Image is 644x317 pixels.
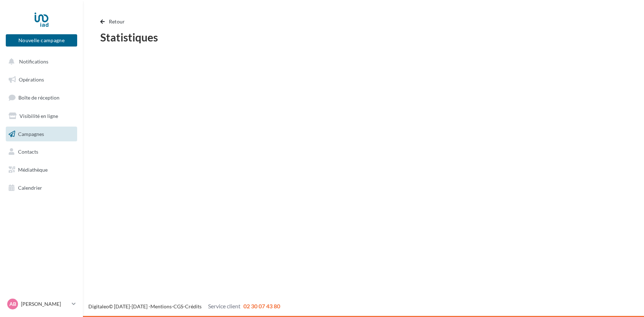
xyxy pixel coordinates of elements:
a: Médiathèque [4,162,79,177]
div: Statistiques [100,32,627,43]
a: Calendrier [4,180,79,195]
span: Calendrier [18,185,42,191]
span: Opérations [19,76,44,83]
a: Crédits [185,303,202,309]
span: © [DATE]-[DATE] - - - [88,303,280,309]
span: Campagnes [18,131,44,137]
button: Nouvelle campagne [6,34,77,47]
span: Boîte de réception [18,94,59,101]
a: Digitaleo [88,303,109,309]
a: Contacts [4,144,79,159]
a: Opérations [4,72,79,87]
span: 02 30 07 43 80 [243,303,280,309]
span: Service client [208,303,241,309]
a: AB [PERSON_NAME] [6,297,77,311]
span: Médiathèque [18,167,48,173]
button: Retour [100,17,128,26]
span: Retour [109,18,125,25]
a: Mentions [150,303,172,309]
span: AB [9,300,16,308]
span: Visibilité en ligne [19,113,58,119]
a: CGS [173,303,183,309]
span: Contacts [18,149,38,155]
span: Notifications [19,58,48,65]
a: Boîte de réception [4,90,79,105]
a: Campagnes [4,127,79,142]
a: Visibilité en ligne [4,109,79,124]
p: [PERSON_NAME] [21,300,69,308]
button: Notifications [4,54,76,69]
